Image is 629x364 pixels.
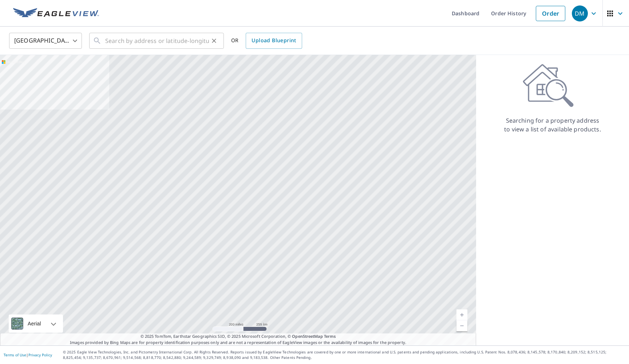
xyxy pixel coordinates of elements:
a: Terms of Use [4,352,26,357]
a: Privacy Policy [28,352,52,357]
input: Search by address or latitude-longitude [105,31,209,51]
div: Aerial [9,314,63,333]
div: OR [231,33,302,49]
a: Current Level 5, Zoom In [456,309,467,320]
a: Upload Blueprint [246,33,302,49]
a: Order [536,6,565,21]
img: EV Logo [13,8,99,19]
a: OpenStreetMap [292,333,323,339]
a: Current Level 5, Zoom Out [456,320,467,331]
div: Aerial [25,314,43,333]
a: Terms [324,333,336,339]
p: | [4,353,52,357]
div: DM [572,5,588,21]
div: [GEOGRAPHIC_DATA] [9,31,82,51]
span: Upload Blueprint [252,36,296,45]
span: © 2025 TomTom, Earthstar Geographics SIO, © 2025 Microsoft Corporation, © [141,333,336,340]
button: Clear [209,36,219,46]
p: Searching for a property address to view a list of available products. [504,116,601,134]
p: © 2025 Eagle View Technologies, Inc. and Pictometry International Corp. All Rights Reserved. Repo... [63,349,625,360]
